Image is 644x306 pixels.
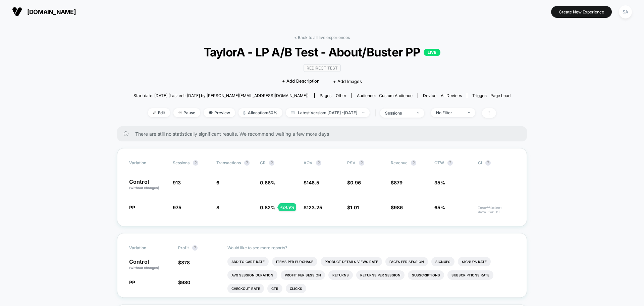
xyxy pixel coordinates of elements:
li: Returns [328,270,353,280]
button: Create New Experience [551,6,612,18]
img: end [362,112,365,113]
span: all devices [441,93,462,98]
div: SA [619,5,632,18]
span: 878 [181,260,190,265]
span: Sessions [173,160,190,165]
li: Subscriptions [408,270,444,280]
span: $ [304,180,319,185]
span: 65% [434,205,445,210]
span: 0.82 % [260,205,275,210]
img: end [417,112,419,114]
span: Page Load [490,93,511,98]
span: 6 [216,180,219,185]
span: AOV [304,160,313,165]
span: --- [478,181,515,190]
li: Profit Per Session [281,270,325,280]
span: + Add Description [282,78,320,85]
li: Avg Session Duration [227,270,277,280]
span: 8 [216,205,219,210]
span: $ [391,180,402,185]
span: | [373,108,380,118]
li: Signups [431,257,454,266]
span: OTW [434,160,471,166]
span: $ [304,205,322,210]
p: LIVE [424,49,440,56]
li: Ctr [267,284,282,293]
span: 0.66 % [260,180,275,185]
p: Control [129,259,171,270]
div: Audience: [357,93,413,98]
span: other [336,93,346,98]
p: Control [129,179,166,190]
span: 1.01 [350,205,359,210]
span: Latest Version: [DATE] - [DATE] [286,108,370,117]
span: Transactions [216,160,241,165]
button: ? [359,160,364,166]
div: Pages: [320,93,346,98]
a: < Back to all live experiences [294,35,350,40]
span: PP [129,205,135,210]
span: 0.96 [350,180,361,185]
span: Allocation: 50% [238,108,282,117]
span: TaylorA - LP A/B Test - About/Buster PP [152,45,492,59]
span: PSV [347,160,356,165]
img: edit [153,111,156,114]
span: Preview [204,108,235,117]
span: Edit [148,108,170,117]
img: end [468,112,470,113]
div: sessions [385,111,412,116]
span: $ [347,180,361,185]
span: (without changes) [129,186,159,190]
span: Variation [129,160,166,166]
li: Pages Per Session [385,257,428,266]
span: (without changes) [129,266,159,270]
span: Variation [129,245,166,251]
img: Visually logo [12,7,22,17]
button: ? [485,160,491,166]
div: + 24.9 % [278,203,296,211]
button: ? [269,160,274,166]
button: ? [316,160,321,166]
button: ? [192,245,198,251]
span: $ [391,205,403,210]
span: 123.25 [307,205,322,210]
button: SA [617,5,634,19]
span: CR [260,160,266,165]
span: Redirect Test [304,64,341,72]
div: No Filter [436,110,463,115]
button: ? [193,160,198,166]
span: Pause [173,108,200,117]
button: ? [411,160,416,166]
li: Clicks [286,284,306,293]
span: Profit [178,245,189,250]
img: end [178,111,182,114]
span: 975 [173,205,181,210]
span: [DOMAIN_NAME] [27,8,76,15]
li: Add To Cart Rate [227,257,269,266]
span: There are still no statistically significant results. We recommend waiting a few more days [135,131,514,137]
span: Revenue [391,160,408,165]
li: Product Details Views Rate [321,257,382,266]
span: 879 [394,180,402,185]
span: $ [178,260,190,265]
div: Trigger: [472,93,511,98]
span: Custom Audience [379,93,413,98]
p: Would like to see more reports? [227,245,515,250]
li: Signups Rate [458,257,491,266]
span: 986 [394,205,403,210]
span: $ [347,205,359,210]
span: Start date: [DATE] (Last edit [DATE] by [PERSON_NAME][EMAIL_ADDRESS][DOMAIN_NAME]) [133,93,309,98]
button: [DOMAIN_NAME] [10,6,78,17]
span: $ [178,279,190,285]
span: 980 [181,279,190,285]
span: + Add Images [333,79,362,84]
span: PP [129,279,135,285]
span: 146.5 [307,180,319,185]
img: calendar [291,111,294,114]
li: Returns Per Session [356,270,405,280]
span: Insufficient data for CI [478,206,515,214]
li: Subscriptions Rate [447,270,493,280]
button: ? [447,160,453,166]
span: Device: [418,93,467,98]
img: rebalance [244,111,246,115]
